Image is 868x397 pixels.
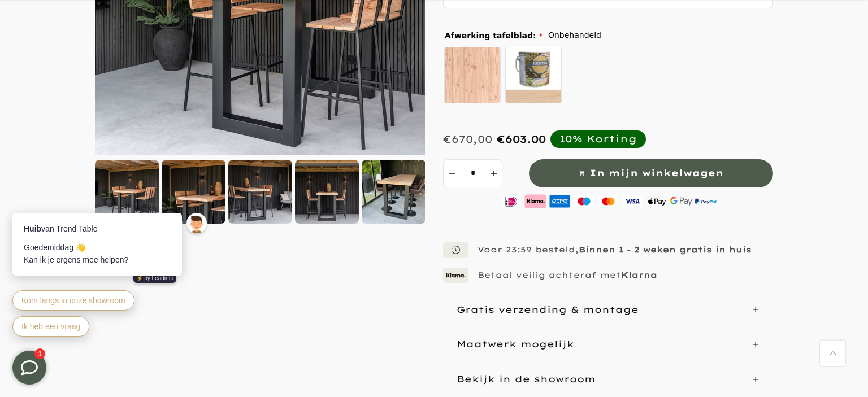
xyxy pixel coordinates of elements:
[820,341,845,366] a: Terug naar boven
[443,133,492,146] div: €670,00
[497,133,546,146] span: €603.00
[295,160,359,224] img: Douglas bartafel met stalen U-poten zwart
[579,245,752,255] strong: Binnen 1 - 2 weken gratis in huis
[457,304,639,315] p: Gratis verzending & montage
[460,159,485,187] input: Quantity
[20,163,79,172] span: Ik heb een vraag
[1,159,222,351] iframe: bot-iframe
[485,159,502,187] button: increment
[362,160,426,224] img: Douglas bartafel met stalen U-poten zwart gepoedercoat
[548,28,601,42] span: Onbehandeld
[457,373,596,385] p: Bekijk in de showroom
[443,159,460,187] button: decrement
[478,245,752,255] p: Voor 23:59 besteld,
[559,133,637,145] div: 10% Korting
[445,32,542,40] span: Afwerking tafelblad:
[589,165,723,181] span: In mijn winkelwagen
[1,339,58,396] iframe: toggle-frame
[529,159,773,187] button: In mijn winkelwagen
[621,270,657,280] strong: Klarna
[478,270,657,280] p: Betaal veilig achteraf met
[457,338,574,350] p: Maatwerk mogelijk
[228,160,292,224] img: Douglas bartafel met stalen U-poten zwart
